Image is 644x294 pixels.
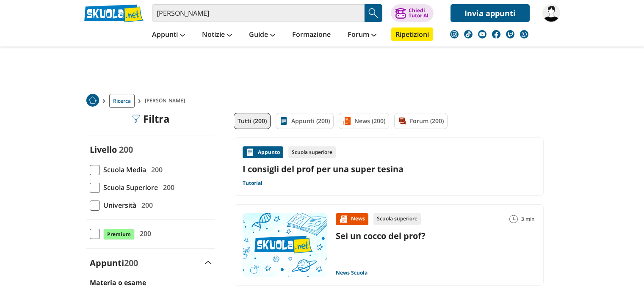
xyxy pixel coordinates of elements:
[131,113,170,125] div: Filtra
[367,7,380,19] img: Cerca appunti, riassunti o versioni
[100,164,146,175] span: Scuola Media
[160,182,174,193] span: 200
[90,144,117,155] label: Livello
[492,30,500,38] img: facebook
[148,164,163,175] span: 200
[243,180,263,187] a: Tutorial
[90,257,138,269] label: Appunti
[247,27,277,43] a: Guide
[336,269,368,276] a: News Scuola
[450,30,459,38] img: instagram
[243,163,535,175] a: I consigli del prof per una super tesina
[339,215,348,223] img: News contenuto
[124,257,138,269] span: 200
[464,30,473,38] img: tiktok
[391,4,434,22] button: ChiediTutor AI
[150,27,187,43] a: Appunti
[343,117,351,125] img: News filtro contenuto
[345,27,379,43] a: Forum
[136,228,151,239] span: 200
[234,113,271,129] a: Tutti (200)
[243,146,283,158] div: Appunto
[288,146,336,158] div: Scuola superiore
[339,113,389,129] a: News (200)
[373,213,421,225] div: Scuola superiore
[200,27,234,43] a: Notizie
[279,117,288,125] img: Appunti filtro contenuto
[246,148,254,157] img: Appunti contenuto
[103,229,135,240] span: Premium
[336,230,426,242] a: Sei un cocco del prof?
[276,113,334,129] a: Appunti (200)
[336,213,368,225] div: News
[119,144,133,155] span: 200
[205,261,212,264] img: Apri e chiudi sezione
[145,94,188,108] span: [PERSON_NAME]
[86,94,99,107] img: Home
[506,30,514,38] img: twitch
[290,27,333,43] a: Formazione
[451,4,530,22] a: Invia appunti
[152,4,365,22] input: Cerca appunti, riassunti o versioni
[391,27,433,41] a: Ripetizioni
[138,200,153,211] span: 200
[86,94,99,108] a: Home
[90,278,146,287] label: Materia o esame
[131,115,140,123] img: Filtra filtri mobile
[109,94,135,108] a: Ricerca
[398,117,406,125] img: Forum filtro contenuto
[520,30,528,38] img: WhatsApp
[409,8,428,18] div: Chiedi Tutor AI
[100,182,158,193] span: Scuola Superiore
[478,30,486,38] img: youtube
[509,215,518,223] img: Tempo lettura
[542,4,560,22] img: Sara00567
[394,113,448,129] a: Forum (200)
[243,213,327,277] img: Immagine news
[521,213,535,225] span: 3 min
[365,4,382,22] button: Search Button
[100,200,136,211] span: Università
